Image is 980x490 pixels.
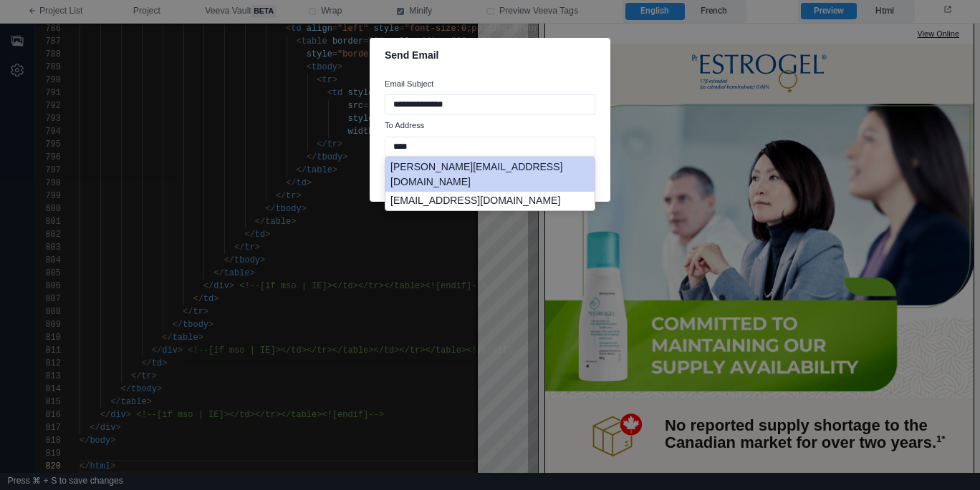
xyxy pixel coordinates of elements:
[370,38,610,73] header: Send Email
[385,119,588,132] label: To Address
[385,192,595,211] li: [EMAIL_ADDRESS][DOMAIN_NAME]
[385,157,595,192] li: [PERSON_NAME][EMAIL_ADDRESS][DOMAIN_NAME]
[379,6,421,14] a: View Online
[126,393,410,428] div: No reported supply shortage to the Canadian market for over two years.
[6,80,435,374] img: #1 Dispensed transdermal estrogen in Canada2*
[385,78,588,90] label: Email Subject
[153,31,288,69] img: Estrogel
